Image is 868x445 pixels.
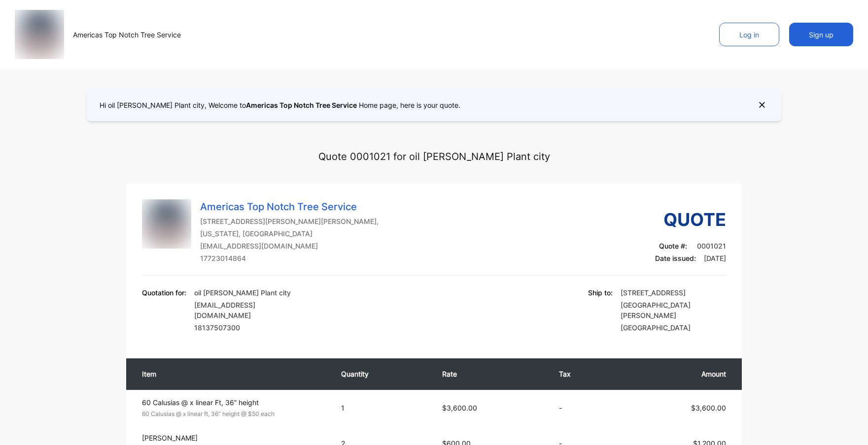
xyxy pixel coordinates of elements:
button: Log in [719,23,779,46]
p: - [559,403,607,413]
span: $3,600.00 [691,404,726,412]
p: Americas Top Notch Tree Service [73,30,181,40]
button: Sign up [789,23,853,46]
img: Company Logo [15,10,64,59]
span: $3,600.00 [442,404,477,412]
p: Item [142,369,321,379]
p: [PERSON_NAME] [142,433,331,443]
span: [DATE] [704,254,726,262]
p: [GEOGRAPHIC_DATA][PERSON_NAME] [621,300,726,320]
p: 18137507300 [194,322,300,333]
p: Quantity [341,369,422,379]
p: 1 [341,403,422,413]
p: Hi oil [PERSON_NAME] Plant city, Welcome to Home page, here is your quote. [100,100,460,110]
p: 60 Calusias @ x linear Ft, 36” height [142,397,331,408]
p: 17723014864 [200,253,379,263]
p: [US_STATE], [GEOGRAPHIC_DATA] [200,228,379,239]
p: Amount [626,369,726,379]
img: Company Logo [142,199,191,249]
p: Ship to: [588,287,613,298]
span: Americas Top Notch Tree Service [246,101,357,109]
p: Quote #: [655,241,726,251]
p: 60 Calusias @ x linear ft, 36” height @ $50 each [142,410,331,418]
h3: Quote [655,206,726,233]
span: Date issued: [655,254,696,262]
span: 0001021 [697,242,726,250]
p: [EMAIL_ADDRESS][DOMAIN_NAME] [200,241,379,251]
p: [STREET_ADDRESS] [621,287,726,298]
p: [EMAIL_ADDRESS][DOMAIN_NAME] [194,300,300,320]
p: [GEOGRAPHIC_DATA] [621,322,726,333]
p: Quote 0001021 for oil [PERSON_NAME] Plant city [318,139,550,174]
p: oil [PERSON_NAME] Plant city [194,287,300,298]
p: Tax [559,369,607,379]
p: [STREET_ADDRESS][PERSON_NAME][PERSON_NAME], [200,216,379,226]
p: Americas Top Notch Tree Service [200,199,379,214]
p: Quotation for: [142,287,186,298]
p: Rate [442,369,539,379]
